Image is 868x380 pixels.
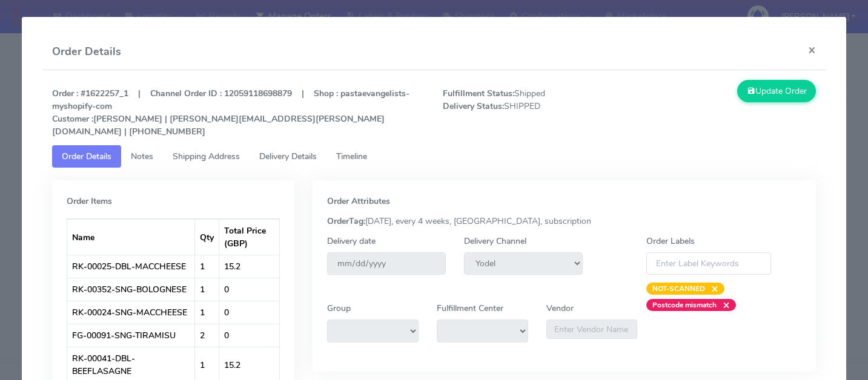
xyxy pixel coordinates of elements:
td: 15.2 [219,255,279,278]
td: 1 [195,255,219,278]
td: 2 [195,324,219,347]
td: 0 [219,301,279,324]
strong: Order Items [67,195,112,207]
span: Delivery Details [259,151,317,162]
input: Enter Vendor Name [546,319,638,339]
strong: Order : #1622257_1 | Channel Order ID : 12059118698879 | Shop : pastaevangelists-myshopify-com [P... [52,88,409,137]
td: FG-00091-SNG-TIRAMISU [67,324,195,347]
td: 0 [219,324,279,347]
span: Order Details [62,151,111,162]
td: 0 [219,278,279,301]
strong: Order Attributes [327,195,390,207]
label: Delivery Channel [464,235,526,247]
th: Qty [195,219,219,255]
strong: Postcode mismatch [652,300,717,310]
button: Close [798,34,826,66]
div: [DATE], every 4 weeks, [GEOGRAPHIC_DATA], subscription [318,215,810,228]
td: 1 [195,278,219,301]
th: Total Price (GBP) [219,219,279,255]
strong: Customer : [52,113,93,125]
th: Name [67,219,195,255]
strong: Fulfillment Status: [443,88,514,99]
input: Enter Label Keywords [646,252,771,275]
td: RK-00024-SNG-MACCHEESE [67,301,195,324]
span: Shipped SHIPPED [434,87,629,138]
span: Notes [131,151,153,162]
span: Shipping Address [173,151,240,162]
span: × [705,283,718,295]
span: × [717,299,730,311]
td: RK-00352-SNG-BOLOGNESE [67,278,195,301]
strong: Delivery Status: [443,100,504,112]
button: Update Order [737,80,816,102]
ul: Tabs [52,145,816,168]
strong: NOT-SCANNED [652,284,705,293]
td: RK-00025-DBL-MACCHEESE [67,255,195,278]
label: Delivery date [327,235,376,247]
label: Group [327,302,351,315]
span: Timeline [336,151,367,162]
label: Order Labels [646,235,695,247]
label: Vendor [546,302,574,315]
strong: OrderTag: [327,215,365,227]
h4: Order Details [52,44,121,60]
label: Fulfillment Center [437,302,503,315]
td: 1 [195,301,219,324]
